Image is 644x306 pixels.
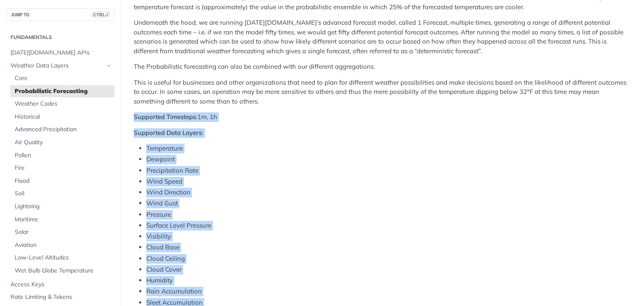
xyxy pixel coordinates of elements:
[10,293,112,301] span: Rate Limiting & Tokens
[15,202,112,211] span: Lightning
[15,241,112,249] span: Aviation
[15,189,112,198] span: Soil
[6,60,114,72] a: Weather Data LayersHide subpages for Weather Data Layers
[146,243,631,252] li: Cloud Base
[10,149,114,162] a: Pollen
[6,8,114,21] button: JUMP TOCTRL-/
[146,166,631,176] li: Precipitation Rate
[15,228,112,236] span: Solar
[15,164,112,172] span: Fire
[91,11,110,18] span: CTRL-/
[134,78,631,106] p: This is useful for businesses and other organizations that need to plan for different weather pos...
[10,62,104,70] span: Weather Data Layers
[10,213,114,226] a: Maritime
[10,111,114,123] a: Historical
[146,276,631,285] li: Humidity
[15,254,112,262] span: Low-Level Altitudes
[146,177,631,187] li: Wind Speed
[10,252,114,264] a: Low-Level Altitudes
[10,85,114,98] a: Probabilistic Forecasting
[146,155,631,164] li: Dewpoint
[10,98,114,110] a: Weather Codes
[10,280,112,289] span: Access Keys
[6,47,114,59] a: [DATE][DOMAIN_NAME] APIs
[6,34,114,41] h2: Fundamentals
[15,74,112,83] span: Core
[15,100,112,108] span: Weather Codes
[134,62,631,72] p: The Probabilistic forecasting can also be combined with our different aggregations.
[15,151,112,160] span: Pollen
[10,49,112,57] span: [DATE][DOMAIN_NAME] APIs
[10,175,114,187] a: Flood
[134,113,197,121] strong: Supported Timesteps:
[10,72,114,85] a: Core
[15,125,112,134] span: Advanced Precipitation
[6,278,114,291] a: Access Keys
[146,199,631,208] li: Wind Gust
[10,162,114,174] a: Fire
[15,87,112,96] span: Probabilistic Forecasting
[146,232,631,241] li: Visibility
[15,267,112,275] span: Wet Bulb Globe Temperature
[15,215,112,224] span: Maritime
[15,138,112,147] span: Air Quality
[146,210,631,220] li: Pressure
[6,291,114,303] a: Rate Limiting & Tokens
[10,239,114,252] a: Aviation
[146,265,631,275] li: Cloud Cover
[15,177,112,185] span: Flood
[146,287,631,296] li: Rain Accumulation
[146,254,631,264] li: Cloud Ceiling
[134,129,203,137] strong: Supported Data Layers:
[10,265,114,277] a: Wet Bulb Globe Temperature
[106,62,112,69] button: Hide subpages for Weather Data Layers
[10,136,114,149] a: Air Quality
[134,18,631,56] p: Underneath the hood, we are running [DATE][DOMAIN_NAME]’s advanced forecast model, called 1 Forec...
[146,144,631,153] li: Temperature
[10,226,114,239] a: Solar
[10,200,114,213] a: Lightning
[146,188,631,197] li: Wind Direction
[10,187,114,200] a: Soil
[10,123,114,136] a: Advanced Precipitation
[134,112,631,122] p: 1m, 1h
[15,113,112,121] span: Historical
[146,221,631,231] li: Surface Level Pressure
